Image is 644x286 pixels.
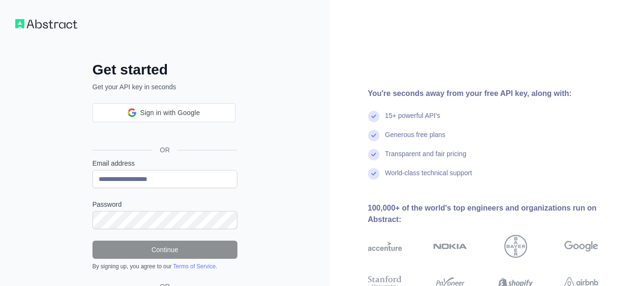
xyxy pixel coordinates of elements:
div: Generous free plans [385,130,446,149]
button: Continue [92,241,237,259]
div: You're seconds away from your free API key, along with: [368,88,629,99]
iframe: Sign in with Google Button [88,121,240,142]
a: Terms of Service [173,263,215,270]
img: nokia [433,235,467,258]
div: World-class technical support [385,168,472,187]
img: check mark [368,130,379,141]
label: Password [92,200,237,209]
img: check mark [368,149,379,160]
div: Transparent and fair pricing [385,149,467,168]
p: Get your API key in seconds [92,82,237,92]
img: check mark [368,168,379,180]
h2: Get started [92,61,237,78]
div: Sign in with Google [92,103,235,122]
img: bayer [504,235,527,258]
span: OR [152,145,177,155]
img: check mark [368,111,379,122]
span: Sign in with Google [140,108,200,118]
div: 100,000+ of the world's top engineers and organizations run on Abstract: [368,202,629,225]
label: Email address [92,159,237,168]
img: accenture [368,235,402,258]
div: 15+ powerful API's [385,111,440,130]
img: google [564,235,598,258]
img: Workflow [15,19,77,29]
div: By signing up, you agree to our . [92,263,237,270]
